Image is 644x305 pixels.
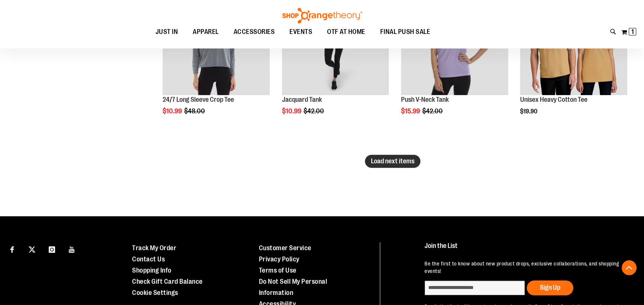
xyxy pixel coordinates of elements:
a: Unisex Heavy Cotton Tee [520,96,587,103]
a: Visit our X page [26,242,39,255]
span: EVENTS [289,23,312,40]
p: Be the first to know about new product drops, exclusive collaborations, and shopping events! [424,260,628,275]
a: Track My Order [132,244,176,252]
span: $10.99 [282,107,302,115]
a: Customer Service [259,244,311,252]
a: Visit our Facebook page [6,242,19,255]
span: $42.00 [422,107,444,115]
button: Sign Up [527,280,573,295]
input: enter email [424,280,525,295]
a: Do Not Sell My Personal Information [259,278,327,296]
img: Shop Orangetheory [281,8,363,23]
a: Push V-Neck Tank [401,96,449,103]
span: APPAREL [193,23,219,40]
a: Terms of Use [259,267,297,274]
a: FINAL PUSH SALE [373,23,438,41]
a: EVENTS [282,23,320,41]
span: Load next items [371,157,414,165]
a: Visit our Youtube page [65,242,79,255]
a: Jacquard Tank [282,96,322,103]
span: OTF AT HOME [327,23,365,40]
a: Cookie Settings [132,289,178,296]
span: JUST IN [156,23,178,40]
button: Back To Top [622,260,637,275]
a: ACCESSORIES [226,23,282,41]
span: $10.99 [163,107,183,115]
span: $15.99 [401,107,421,115]
a: Shopping Info [132,267,172,274]
span: $19.90 [520,108,538,115]
span: Sign Up [540,284,560,291]
a: 24/7 Long Sleeve Crop Tee [163,96,234,103]
span: $48.00 [184,107,206,115]
a: APPAREL [185,23,226,40]
a: JUST IN [148,23,186,41]
img: Twitter [29,246,35,253]
span: $42.00 [304,107,325,115]
a: OTF AT HOME [320,23,373,41]
h4: Join the List [424,242,628,256]
a: Privacy Policy [259,255,299,263]
a: Visit our Instagram page [45,242,58,255]
a: Contact Us [132,255,165,263]
span: FINAL PUSH SALE [380,23,430,40]
span: ACCESSORIES [234,23,275,40]
button: Load next items [365,155,420,168]
span: 1 [631,28,634,35]
a: Check Gift Card Balance [132,278,203,285]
